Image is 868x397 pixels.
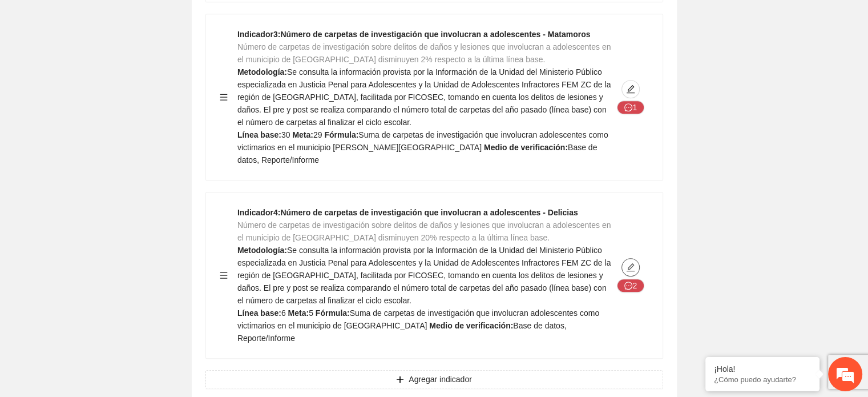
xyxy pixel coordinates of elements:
button: plusAgregar indicador [205,370,663,388]
strong: Metodología: [237,67,287,77]
span: Agregar indicador [409,373,472,386]
strong: Meta: [288,308,309,318]
span: Número de carpetas de investigación sobre delitos de daños y lesiones que involucran a adolescent... [237,220,611,242]
span: message [624,282,632,291]
span: edit [622,85,639,94]
textarea: Escriba su mensaje y pulse “Intro” [6,271,217,311]
strong: Línea base: [237,130,281,139]
strong: Meta: [292,130,313,139]
span: 30 [281,130,290,139]
strong: Indicador 3 : Número de carpetas de investigación que involucran a adolescentes - Matamoros [237,30,591,39]
span: menu [220,271,228,279]
span: edit [622,263,639,272]
span: Suma de carpetas de investigación que involucran adolescentes como victimarios en el municipio [P... [237,130,608,152]
div: Minimizar ventana de chat en vivo [187,6,215,33]
strong: Medio de verificación: [484,143,568,152]
span: Número de carpetas de investigación sobre delitos de daños y lesiones que involucran a adolescent... [237,42,611,64]
strong: Línea base: [237,308,281,318]
span: message [624,103,632,113]
strong: Fórmula: [316,308,350,318]
strong: Fórmula: [324,130,358,139]
button: edit [621,80,640,98]
strong: Indicador 4 : Número de carpetas de investigación que involucran a adolescentes - Delicias [237,208,578,217]
span: Se consulta la información provista por la Información de la Unidad del Ministerio Público especi... [237,246,611,305]
span: menu [220,93,228,101]
div: Chatee con nosotros ahora [59,58,192,73]
span: 29 [313,130,322,139]
button: message2 [617,279,644,292]
strong: Metodología: [237,246,287,255]
span: plus [396,375,404,384]
span: Estamos en línea. [66,132,158,247]
strong: Medio de verificación: [429,321,513,330]
div: ¡Hola! [714,364,811,374]
span: 6 [281,308,286,318]
span: 5 [309,308,313,318]
p: ¿Cómo puedo ayudarte? [714,375,811,384]
span: Suma de carpetas de investigación que involucran adolescentes como victimarios en el municipio de... [237,308,599,330]
span: Se consulta la información provista por la Información de la Unidad del Ministerio Público especi... [237,67,611,127]
button: edit [621,258,640,276]
button: message1 [617,101,644,114]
